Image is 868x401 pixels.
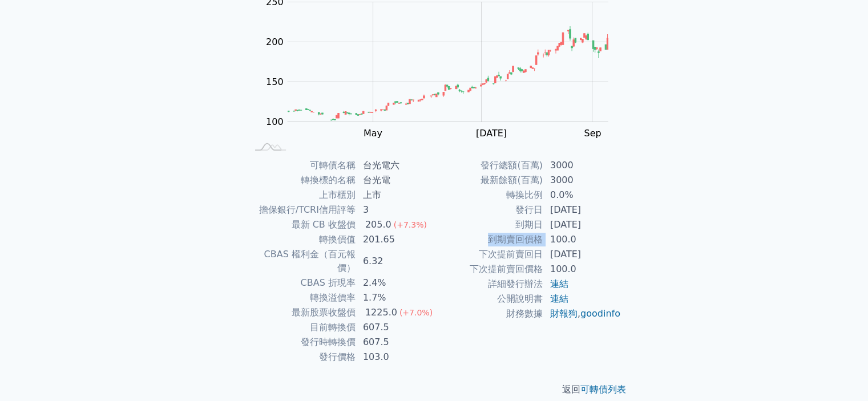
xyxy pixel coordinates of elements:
td: 台光電六 [356,158,434,173]
td: 發行總額(百萬) [434,158,543,173]
td: 最新餘額(百萬) [434,173,543,188]
span: (+7.0%) [399,308,433,317]
td: 轉換溢價率 [247,290,356,305]
td: 201.65 [356,232,434,247]
td: 詳細發行辦法 [434,277,543,291]
td: 1.7% [356,290,434,305]
td: 發行日 [434,202,543,217]
p: 返回 [233,383,635,396]
td: [DATE] [543,217,621,232]
td: CBAS 權利金（百元報價） [247,247,356,276]
td: 到期賣回價格 [434,232,543,247]
a: 連結 [550,293,568,304]
td: 到期日 [434,217,543,232]
td: 3000 [543,173,621,188]
td: 607.5 [356,320,434,335]
tspan: 100 [266,116,284,127]
td: 轉換標的名稱 [247,173,356,188]
span: (+7.3%) [394,220,427,229]
td: 上市 [356,188,434,202]
td: 100.0 [543,262,621,277]
td: 最新股票收盤價 [247,305,356,320]
td: CBAS 折現率 [247,276,356,290]
td: 2.4% [356,276,434,290]
tspan: Sep [584,128,601,139]
td: 下次提前賣回價格 [434,262,543,277]
td: 6.32 [356,247,434,276]
td: 台光電 [356,173,434,188]
a: 財報狗 [550,308,578,319]
td: [DATE] [543,202,621,217]
td: 目前轉換價 [247,320,356,335]
td: 3000 [543,158,621,173]
a: 可轉債列表 [580,384,626,395]
td: 下次提前賣回日 [434,247,543,262]
tspan: May [364,128,382,139]
td: 轉換價值 [247,232,356,247]
a: 連結 [550,278,568,289]
td: 103.0 [356,350,434,364]
td: 公開說明書 [434,291,543,306]
a: goodinfo [580,308,620,319]
td: 發行價格 [247,350,356,364]
tspan: [DATE] [476,128,507,139]
div: 1225.0 [363,306,399,319]
tspan: 200 [266,37,284,47]
td: 轉換比例 [434,188,543,202]
td: 最新 CB 收盤價 [247,217,356,232]
td: 可轉債名稱 [247,158,356,173]
td: 上市櫃別 [247,188,356,202]
td: 100.0 [543,232,621,247]
td: 3 [356,202,434,217]
td: 607.5 [356,335,434,350]
td: 財務數據 [434,306,543,321]
td: , [543,306,621,321]
td: 擔保銀行/TCRI信用評等 [247,202,356,217]
td: [DATE] [543,247,621,262]
tspan: 150 [266,76,284,87]
td: 0.0% [543,188,621,202]
td: 發行時轉換價 [247,335,356,350]
div: 205.0 [363,218,394,232]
